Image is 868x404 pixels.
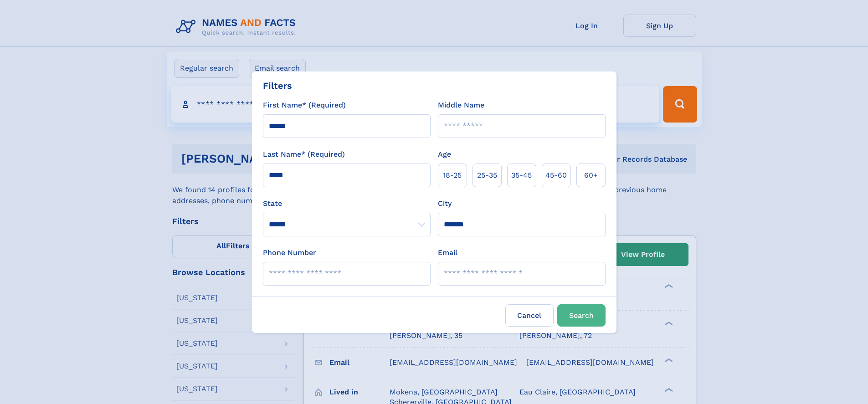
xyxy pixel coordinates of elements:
label: Middle Name [438,100,484,111]
label: City [438,198,452,209]
button: Search [557,304,606,327]
label: Email [438,247,457,258]
div: Filters [263,79,292,92]
label: Phone Number [263,247,316,258]
label: State [263,198,431,209]
span: 25‑35 [477,170,497,181]
span: 60+ [584,170,598,181]
label: Last Name* (Required) [263,149,345,160]
span: 35‑45 [511,170,532,181]
label: Cancel [505,304,554,327]
label: First Name* (Required) [263,100,346,111]
label: Age [438,149,451,160]
span: 18‑25 [443,170,462,181]
span: 45‑60 [545,170,567,181]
